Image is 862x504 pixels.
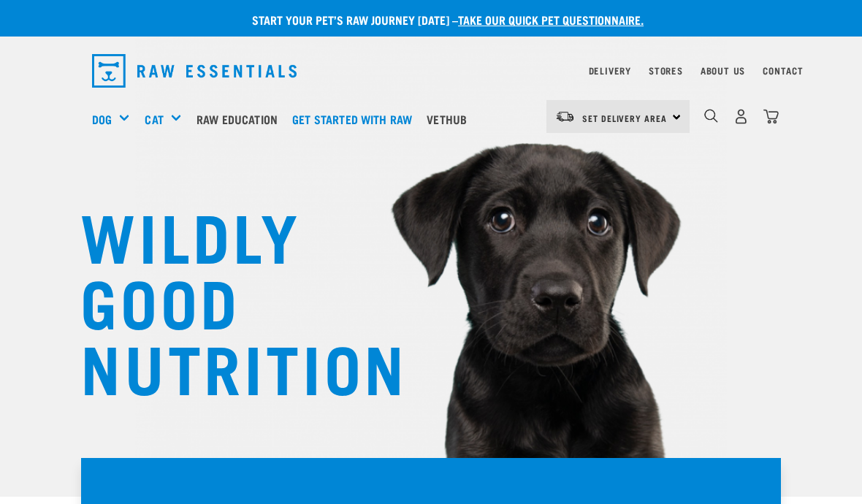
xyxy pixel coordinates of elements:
a: About Us [701,68,745,73]
a: Cat [145,110,163,128]
nav: dropdown navigation [80,48,782,93]
img: user.png [733,109,749,124]
span: Set Delivery Area [582,115,667,121]
img: home-icon@2x.png [763,109,779,124]
a: Stores [649,68,683,73]
img: Raw Essentials Logo [92,54,297,88]
a: take our quick pet questionnaire. [458,16,644,23]
img: home-icon-1@2x.png [704,109,718,123]
a: Get started with Raw [289,90,423,148]
a: Vethub [423,90,478,148]
a: Contact [763,68,804,73]
h1: WILDLY GOOD NUTRITION [80,201,373,398]
a: Raw Education [193,90,289,148]
img: van-moving.png [555,110,575,123]
a: Delivery [589,68,631,73]
a: Dog [92,110,112,128]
